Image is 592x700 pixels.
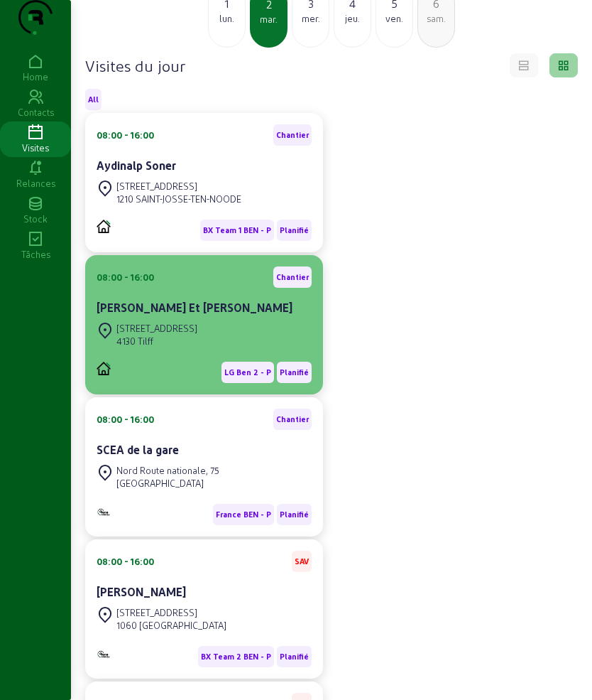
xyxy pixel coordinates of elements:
[97,271,154,284] div: 08:00 - 16:00
[276,272,309,282] span: Chantier
[116,477,219,490] div: [GEOGRAPHIC_DATA]
[201,652,271,662] span: BX Team 2 BEN - P
[251,13,286,26] div: mar.
[418,12,454,25] div: sam.
[116,606,226,619] div: [STREET_ADDRESS]
[116,464,219,477] div: Nord Route nationale, 75
[97,301,292,314] cam-card-title: [PERSON_NAME] Et [PERSON_NAME]
[216,510,271,519] span: France BEN - P
[97,555,154,568] div: 08:00 - 16:00
[292,12,329,25] div: mer.
[334,12,371,25] div: jeu.
[116,180,241,193] div: [STREET_ADDRESS]
[280,510,309,519] span: Planifié
[276,414,309,424] span: Chantier
[97,362,111,375] img: PVELEC
[97,220,111,233] img: PVELEC
[116,335,197,348] div: 4130 Tilff
[280,652,309,662] span: Planifié
[295,556,309,566] span: SAV
[97,585,186,598] cam-card-title: [PERSON_NAME]
[85,55,185,75] h4: Visites du jour
[97,650,111,659] img: Monitoring et Maintenance
[88,95,99,104] span: All
[209,12,245,25] div: lun.
[116,619,226,632] div: 1060 [GEOGRAPHIC_DATA]
[376,12,412,25] div: ven.
[116,322,197,335] div: [STREET_ADDRESS]
[97,158,176,172] cam-card-title: Aydinalp Soner
[97,443,179,456] cam-card-title: SCEA de la gare
[203,225,271,235] span: BX Team 1 BEN - P
[97,129,154,141] div: 08:00 - 16:00
[224,367,271,377] span: LG Ben 2 - P
[97,507,111,517] img: B2B - PVELEC
[276,130,309,140] span: Chantier
[116,193,241,205] div: 1210 SAINT-JOSSE-TEN-NOODE
[280,225,309,235] span: Planifié
[97,413,154,426] div: 08:00 - 16:00
[280,367,309,377] span: Planifié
